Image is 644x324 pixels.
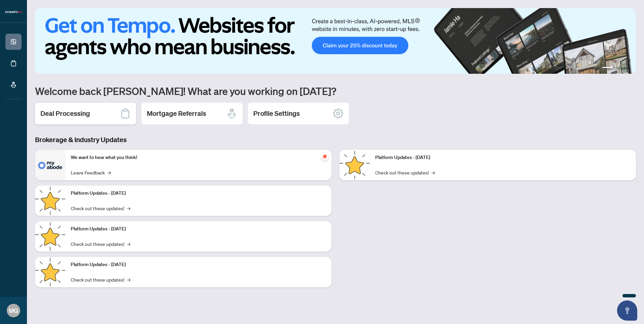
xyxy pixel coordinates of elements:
[621,67,624,70] button: 3
[147,109,206,118] h2: Mortgage Referrals
[340,150,370,180] img: Platform Updates - June 23, 2025
[127,240,130,248] span: →
[107,169,111,176] span: →
[617,300,637,321] button: Open asap
[71,204,130,212] a: Check out these updates!→
[71,276,130,283] a: Check out these updates!→
[626,67,629,70] button: 4
[71,169,111,176] a: Leave Feedback→
[71,190,326,197] p: Platform Updates - [DATE]
[431,169,435,176] span: →
[253,109,300,118] h2: Profile Settings
[35,257,65,287] img: Platform Updates - July 8, 2025
[71,261,326,268] p: Platform Updates - [DATE]
[35,150,65,180] img: We want to hear what you think!
[321,153,329,161] span: pushpin
[616,67,618,70] button: 2
[71,154,326,161] p: We want to hear what you think!
[375,154,631,161] p: Platform Updates - [DATE]
[35,135,636,144] h3: Brokerage & Industry Updates
[35,8,636,74] img: Slide 0
[602,67,613,70] button: 1
[71,225,326,233] p: Platform Updates - [DATE]
[35,221,65,252] img: Platform Updates - July 21, 2025
[71,240,130,248] a: Check out these updates!→
[375,169,435,176] a: Check out these updates!→
[127,276,130,283] span: →
[35,85,636,97] h1: Welcome back [PERSON_NAME]! What are you working on [DATE]?
[127,204,130,212] span: →
[40,109,90,118] h2: Deal Processing
[9,306,18,315] span: MG
[5,10,22,14] img: logo
[35,186,65,216] img: Platform Updates - September 16, 2025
